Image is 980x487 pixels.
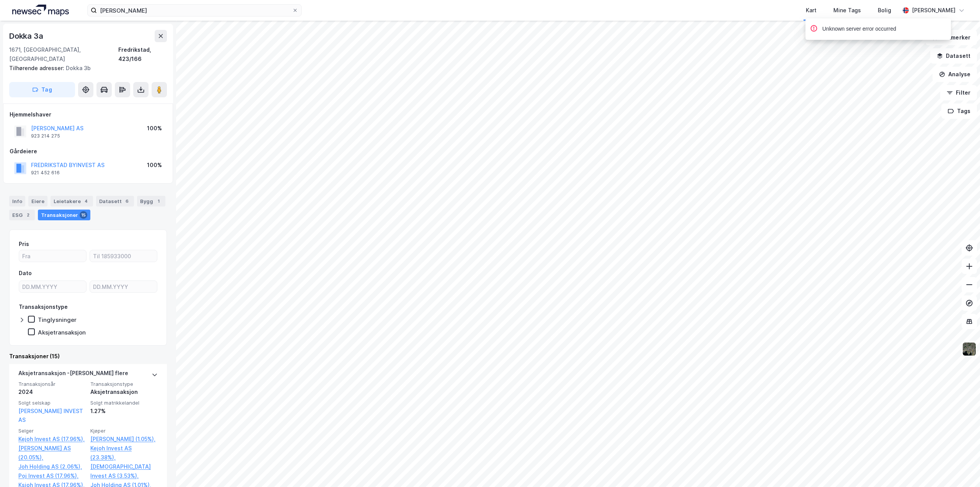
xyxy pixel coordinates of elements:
[9,45,118,64] div: 1671, [GEOGRAPHIC_DATA], [GEOGRAPHIC_DATA]
[38,210,90,220] div: Transaksjoner
[123,197,131,205] div: 6
[90,462,158,480] a: [DEMOGRAPHIC_DATA] Invest AS (3.53%),
[155,197,162,205] div: 1
[12,5,69,16] img: logo.a4113a55bc3d86da70a041830d287a7e.svg
[82,197,90,205] div: 4
[9,210,35,220] div: ESG
[912,6,955,15] div: [PERSON_NAME]
[90,387,158,397] div: Aksjetransaksjon
[10,110,167,119] div: Hjemmelshaver
[38,316,77,323] div: Tinglysninger
[18,444,86,462] a: [PERSON_NAME] AS (20.05%),
[90,250,157,262] input: Til 185933000
[18,387,86,397] div: 2024
[9,65,66,71] span: Tilhørende adresser:
[19,239,29,249] div: Pris
[31,133,60,139] div: 923 214 275
[31,170,60,176] div: 921 452 616
[24,211,32,219] div: 2
[137,196,165,207] div: Bygg
[18,381,86,387] span: Transaksjonsår
[941,103,977,119] button: Tags
[18,462,86,471] a: Joh Holding AS (2.06%),
[9,82,75,97] button: Tag
[80,211,87,219] div: 15
[806,6,817,15] div: Kart
[18,428,86,434] span: Selger
[147,124,162,133] div: 100%
[118,45,167,64] div: Fredrikstad, 423/166
[38,329,86,336] div: Aksjetransaksjon
[90,381,158,387] span: Transaksjonstype
[19,250,86,262] input: Fra
[10,147,167,156] div: Gårdeiere
[9,352,167,361] div: Transaksjoner (15)
[930,48,977,64] button: Datasett
[18,408,83,423] a: [PERSON_NAME] INVEST AS
[9,30,44,42] div: Dokka 3a
[878,6,891,15] div: Bolig
[19,269,32,278] div: Dato
[90,444,158,462] a: Kejoh Invest AS (23.38%),
[833,6,861,15] div: Mine Tags
[96,196,134,207] div: Datasett
[18,400,86,406] span: Solgt selskap
[90,407,158,416] div: 1.27%
[147,161,162,170] div: 100%
[9,64,161,73] div: Dokka 3b
[51,196,93,207] div: Leietakere
[9,196,25,207] div: Info
[28,196,47,207] div: Eiere
[962,342,977,356] img: 9k=
[19,281,86,292] input: DD.MM.YYYY
[18,435,86,444] a: Kejoh Invest AS (17.96%),
[90,400,158,406] span: Solgt matrikkelandel
[90,435,158,444] a: [PERSON_NAME] (1.05%),
[18,369,128,381] div: Aksjetransaksjon - [PERSON_NAME] flere
[822,25,896,34] div: Unknown server error occurred
[90,281,157,292] input: DD.MM.YYYY
[942,450,980,487] iframe: Chat Widget
[97,5,292,16] input: Søk på adresse, matrikkel, gårdeiere, leietakere eller personer
[18,471,86,480] a: Poj Invest AS (17.96%),
[19,302,68,312] div: Transaksjonstype
[933,67,977,82] button: Analyse
[90,428,158,434] span: Kjøper
[940,85,977,100] button: Filter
